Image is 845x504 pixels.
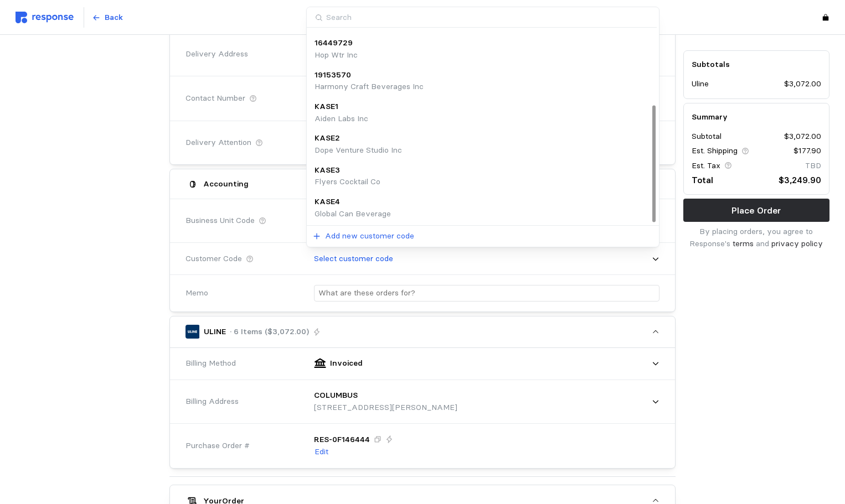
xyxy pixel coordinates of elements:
span: Customer Code [186,253,242,265]
button: Add new customer code [312,230,415,243]
p: Est. Shipping [692,146,738,158]
h5: Subtotals [692,59,821,70]
p: Select customer code [314,253,393,265]
p: Flyers Cocktail Co [315,176,380,188]
p: $3,072.00 [784,131,821,143]
button: Place Order [683,199,829,222]
a: terms [733,238,754,248]
p: ULINE [204,326,226,338]
p: By placing orders, you agree to Response's and [683,226,829,250]
button: ULINE· 6 Items ($3,072.00) [170,316,675,347]
p: Dope Venture Studio Inc [315,144,402,157]
p: Back [105,12,123,24]
p: [STREET_ADDRESS][PERSON_NAME] [314,402,457,414]
h5: Accounting [203,178,249,190]
span: Purchase Order # [186,440,250,452]
input: What are these orders for? [318,285,655,302]
span: Delivery Address [186,48,248,60]
button: Back [86,7,129,28]
p: 19153570 [315,69,351,81]
p: KASE3 [315,164,340,176]
p: TBD [805,160,821,172]
div: ULINE· 6 Items ($3,072.00) [170,348,675,469]
p: 16449729 [315,37,353,49]
p: KASE4 [315,196,340,208]
p: Edit [315,446,328,458]
p: RES-0F146444 [314,434,370,446]
span: Business Unit Code [186,215,255,227]
h5: Summary [692,111,821,123]
p: Add new customer code [325,230,414,242]
button: Edit [314,445,329,459]
p: $3,249.90 [779,173,821,187]
p: Global Can Beverage [315,208,391,220]
span: Delivery Attention [186,137,251,149]
p: KASE1 [315,101,338,113]
p: Est. Tax [692,160,720,172]
p: $177.90 [794,146,821,158]
span: Billing Method [186,357,236,370]
p: Subtotal [692,131,722,143]
p: COLUMBUS [314,389,358,402]
p: Invoiced [330,357,363,370]
a: privacy policy [771,238,823,248]
span: Memo [186,287,208,299]
input: Search [307,7,657,28]
p: Harmony Craft Beverages Inc [315,81,424,93]
p: Aiden Labs Inc [315,113,368,125]
p: Total [692,173,713,187]
span: Contact Number [186,92,245,105]
p: Place Order [731,204,781,217]
p: KASE2 [315,132,340,144]
p: Uline [692,79,709,91]
span: Billing Address [186,396,239,408]
p: Hop Wtr Inc [315,49,358,61]
p: $3,072.00 [784,79,821,91]
p: · 6 Items ($3,072.00) [230,326,309,338]
img: svg%3e [16,12,74,23]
